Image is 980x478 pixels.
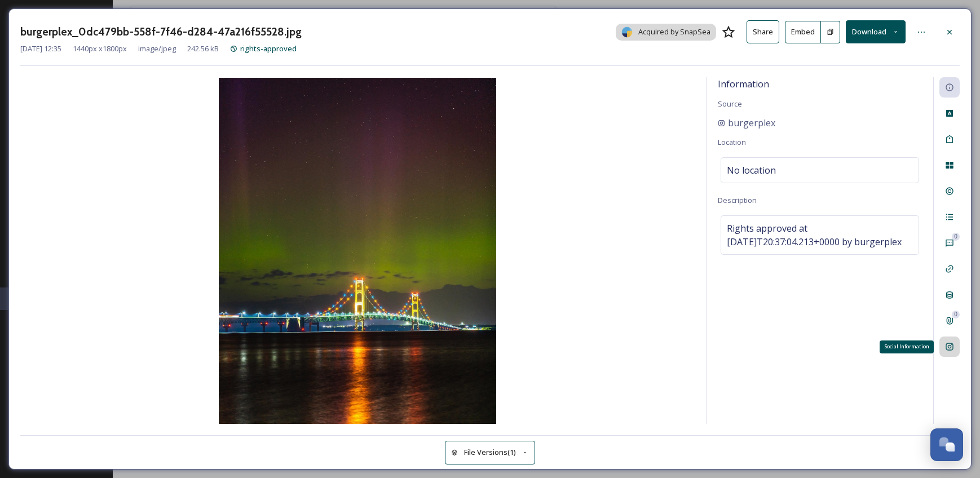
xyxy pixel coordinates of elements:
[445,441,535,464] button: File Versions(1)
[747,20,779,43] button: Share
[718,78,769,90] span: Information
[638,26,710,37] span: Acquired by SnapSea
[621,26,633,38] img: snapsea-logo.png
[930,428,963,461] button: Open Chat
[727,163,776,177] span: No location
[20,43,61,54] span: [DATE] 12:35
[952,233,960,241] div: 0
[138,43,176,54] span: image/jpeg
[727,222,913,249] span: Rights approved at [DATE]T20:37:04.213+0000 by burgerplex
[240,43,297,54] span: rights-approved
[785,21,821,43] button: Embed
[718,116,775,130] a: burgerplex
[846,20,906,43] button: Download
[187,43,219,54] span: 242.56 kB
[718,137,746,147] span: Location
[20,78,695,424] img: 19vivwt8K4yhFEnjzPUc7j7Xd6DkNk2xX.jpg
[73,43,127,54] span: 1440 px x 1800 px
[952,311,960,318] div: 0
[718,195,757,205] span: Description
[728,116,775,130] span: burgerplex
[20,24,302,40] h3: burgerplex_0dc479bb-558f-7f46-d284-47a216f55528.jpg
[718,99,742,109] span: Source
[880,340,934,353] div: Social Information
